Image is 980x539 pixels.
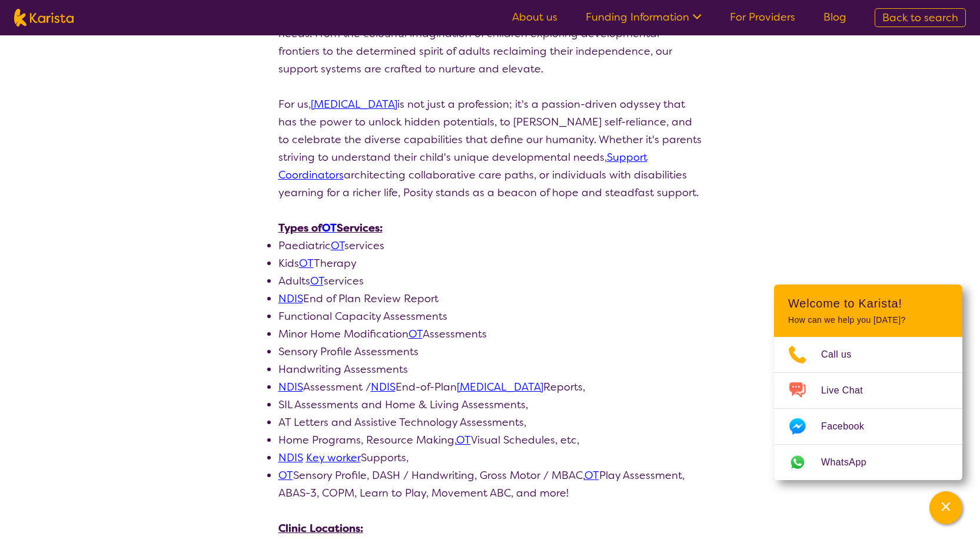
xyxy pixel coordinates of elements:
button: Channel Menu [929,491,962,524]
a: Funding Information [586,10,702,24]
a: Support Coordinators [278,150,647,182]
li: Adults services [278,272,702,290]
ul: Choose channel [774,337,962,480]
span: Facebook [821,418,878,435]
u: Clinic Locations: [278,521,363,535]
li: Supports, [278,449,702,467]
li: Paediatric services [278,237,702,254]
a: About us [512,10,557,24]
li: Minor Home Modification Assessments [278,325,702,343]
a: OT [408,327,423,341]
a: OT [331,239,344,253]
a: For Providers [730,10,795,24]
a: NDIS [278,380,303,394]
a: OT [310,274,324,288]
a: NDIS [278,451,303,465]
img: Karista logo [14,9,74,27]
li: Home Programs, Resource Making, Visual Schedules, etc, [278,431,702,449]
li: Handwriting Assessments [278,361,702,378]
a: Web link opens in a new tab. [774,445,962,480]
a: NDIS [278,292,303,306]
span: Back to search [882,11,958,25]
li: Sensory Profile, DASH / Handwriting, Gross Motor / MBAC, Play Assessment, ABAS-3, COPM, Learn to ... [278,467,702,502]
span: WhatsApp [821,454,881,471]
a: NDIS [371,380,396,394]
a: OT [299,256,314,270]
p: For us, is not just a profession; it's a passion-driven odyssey that has the power to unlock hidd... [278,95,702,201]
a: Back to search [875,8,966,27]
li: Functional Capacity Assessments [278,307,702,325]
span: Live Chat [821,382,877,399]
span: Call us [821,346,866,363]
a: OT [584,468,599,482]
a: OT [322,221,337,235]
a: OT [456,433,471,447]
a: Key worker [306,451,361,465]
a: OT [278,468,293,482]
a: [MEDICAL_DATA] [311,97,397,111]
li: End of Plan Review Report [278,290,702,307]
a: [MEDICAL_DATA] [457,380,543,394]
div: Channel Menu [774,285,962,480]
p: How can we help you [DATE]? [788,315,948,325]
li: Sensory Profile Assessments [278,343,702,361]
li: SIL Assessments and Home & Living Assessments, [278,396,702,414]
li: AT Letters and Assistive Technology Assessments, [278,414,702,431]
h2: Welcome to Karista! [788,296,948,310]
li: Assessment / End-of-Plan Reports, [278,378,702,396]
u: Types of Services: [278,221,383,235]
li: Kids Therapy [278,254,702,272]
a: Blog [823,10,846,24]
